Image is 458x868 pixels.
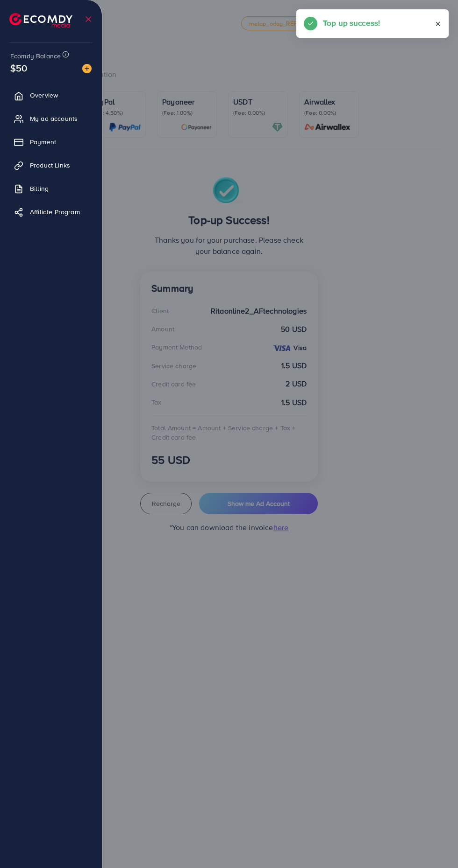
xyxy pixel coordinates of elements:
[7,133,95,151] a: Payment
[30,207,80,217] span: Affiliate Program
[10,61,27,75] span: $50
[418,826,451,861] iframe: Chat
[82,64,92,73] img: image
[7,86,95,105] a: Overview
[7,179,95,198] a: Billing
[30,91,58,100] span: Overview
[30,161,70,170] span: Product Links
[30,114,78,123] span: My ad accounts
[7,109,95,128] a: My ad accounts
[9,13,72,28] img: logo
[7,156,95,175] a: Product Links
[323,17,380,29] h5: Top up success!
[10,51,61,61] span: Ecomdy Balance
[7,203,95,221] a: Affiliate Program
[30,137,56,147] span: Payment
[30,184,49,193] span: Billing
